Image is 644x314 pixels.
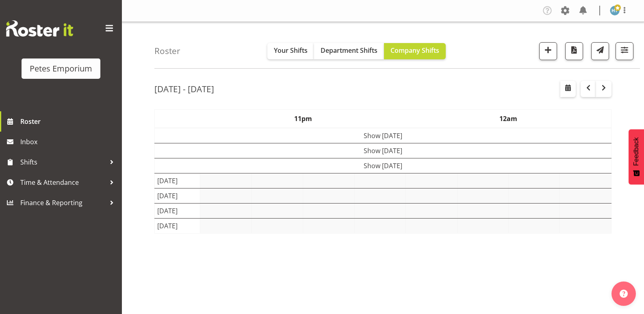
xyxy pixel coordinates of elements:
[406,109,611,128] th: 12am
[155,158,611,173] td: Show [DATE]
[20,197,106,209] span: Finance & Reporting
[20,156,106,168] span: Shifts
[616,42,633,60] button: Filter Shifts
[620,290,628,298] img: help-xxl-2.png
[154,46,180,56] h4: Roster
[314,43,384,59] button: Department Shifts
[30,63,92,75] div: Petes Emporium
[274,46,308,55] span: Your Shifts
[6,20,73,37] img: Rosterit website logo
[155,128,611,143] td: Show [DATE]
[633,137,640,166] span: Feedback
[155,203,200,218] td: [DATE]
[384,43,446,59] button: Company Shifts
[155,173,200,188] td: [DATE]
[155,143,611,158] td: Show [DATE]
[565,42,583,60] button: Download a PDF of the roster according to the set date range.
[390,46,439,55] span: Company Shifts
[629,129,644,184] button: Feedback - Show survey
[20,115,118,128] span: Roster
[154,84,214,94] h2: [DATE] - [DATE]
[155,218,200,233] td: [DATE]
[267,43,314,59] button: Your Shifts
[20,176,106,188] span: Time & Attendance
[610,6,620,15] img: helena-tomlin701.jpg
[200,109,406,128] th: 11pm
[321,46,377,55] span: Department Shifts
[155,188,200,203] td: [DATE]
[539,42,557,60] button: Add a new shift
[591,42,609,60] button: Send a list of all shifts for the selected filtered period to all rostered employees.
[20,136,118,148] span: Inbox
[560,81,576,97] button: Select a specific date within the roster.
